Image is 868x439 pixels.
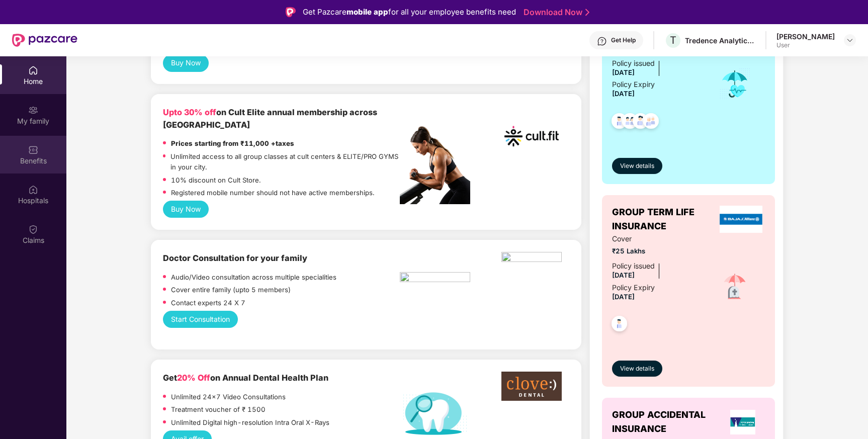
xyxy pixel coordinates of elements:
[730,410,755,434] img: insurerLogo
[607,313,632,337] img: svg+xml;base64,PHN2ZyB4bWxucz0iaHR0cDovL3d3dy53My5vcmcvMjAwMC9zdmciIHdpZHRoPSI0OC45NDMiIGhlaWdodD...
[171,272,336,283] p: Audio/Video consultation across multiple specialities
[171,417,329,428] p: Unlimited Digital high-resolution Intra Oral X-Rays
[618,110,642,135] img: svg+xml;base64,PHN2ZyB4bWxucz0iaHR0cDovL3d3dy53My5vcmcvMjAwMC9zdmciIHdpZHRoPSI0OC45MTUiIGhlaWdodD...
[286,7,296,17] img: Logo
[720,206,763,233] img: insurerLogo
[612,68,635,76] span: [DATE]
[303,6,516,18] div: Get Pazcare for all your employee benefits need
[28,65,38,75] img: svg+xml;base64,PHN2ZyBpZD0iSG9tZSIgeG1sbnM9Imh0dHA6Ly93d3cudzMub3JnLzIwMDAvc3ZnIiB3aWR0aD0iMjAiIG...
[776,41,835,49] div: User
[620,364,654,374] span: View details
[612,271,635,279] span: [DATE]
[12,34,77,47] img: New Pazcare Logo
[400,392,470,435] img: Dental%20helath%20plan.png
[612,408,720,436] span: GROUP ACCIDENTAL INSURANCE
[171,175,261,186] p: 10% discount on Cult Store.
[628,110,653,135] img: svg+xml;base64,PHN2ZyB4bWxucz0iaHR0cDovL3d3dy53My5vcmcvMjAwMC9zdmciIHdpZHRoPSI0OC45NDMiIGhlaWdodD...
[171,298,245,308] p: Contact experts 24 X 7
[612,361,662,377] button: View details
[612,58,655,69] div: Policy issued
[163,107,216,117] b: Upto 30% off
[28,224,38,234] img: svg+xml;base64,PHN2ZyBpZD0iQ2xhaW0iIHhtbG5zPSJodHRwOi8vd3d3LnczLm9yZy8yMDAwL3N2ZyIgd2lkdGg9IjIwIi...
[685,36,755,45] div: Tredence Analytics Solutions Private Limited
[171,404,266,415] p: Treatment voucher of ₹ 1500
[670,34,676,46] span: T
[163,54,209,71] button: Buy Now
[177,373,210,383] span: 20% Off
[607,110,632,135] img: svg+xml;base64,PHN2ZyB4bWxucz0iaHR0cDovL3d3dy53My5vcmcvMjAwMC9zdmciIHdpZHRoPSI0OC45NDMiIGhlaWdodD...
[501,106,562,166] img: cult.png
[717,270,752,305] img: icon
[171,392,286,402] p: Unlimited 24x7 Video Consultations
[612,260,655,272] div: Policy issued
[346,7,388,17] strong: mobile app
[639,110,663,135] img: svg+xml;base64,PHN2ZyB4bWxucz0iaHR0cDovL3d3dy53My5vcmcvMjAwMC9zdmciIHdpZHRoPSI0OC45NDMiIGhlaWdodD...
[171,139,294,147] strong: Prices starting from ₹11,000 +taxes
[597,36,607,46] img: svg+xml;base64,PHN2ZyBpZD0iSGVscC0zMngzMiIgeG1sbnM9Imh0dHA6Ly93d3cudzMub3JnLzIwMDAvc3ZnIiB3aWR0aD...
[846,36,854,44] img: svg+xml;base64,PHN2ZyBpZD0iRHJvcGRvd24tMzJ4MzIiIHhtbG5zPSJodHRwOi8vd3d3LnczLm9yZy8yMDAwL3N2ZyIgd2...
[612,90,635,98] span: [DATE]
[163,311,238,328] button: Start Consultation
[501,252,562,265] img: physica%20-%20Edited.png
[28,185,38,195] img: svg+xml;base64,PHN2ZyBpZD0iSG9zcGl0YWxzIiB4bWxucz0iaHR0cDovL3d3dy53My5vcmcvMjAwMC9zdmciIHdpZHRoPS...
[163,253,307,263] b: Doctor Consultation for your family
[719,67,751,101] img: icon
[400,272,470,285] img: pngtree-physiotherapy-physiotherapist-rehab-disability-stretching-png-image_6063262.png
[776,32,835,41] div: [PERSON_NAME]
[163,373,328,383] b: Get on Annual Dental Health Plan
[612,79,655,90] div: Policy Expiry
[620,161,654,171] span: View details
[170,151,400,172] p: Unlimited access to all group classes at cult centers & ELITE/PRO GYMS in your city.
[612,246,705,256] span: ₹25 Lakhs
[612,282,655,293] div: Policy Expiry
[612,158,662,174] button: View details
[524,7,586,18] a: Download Now
[611,36,636,44] div: Get Help
[28,145,38,155] img: svg+xml;base64,PHN2ZyBpZD0iQmVuZWZpdHMiIHhtbG5zPSJodHRwOi8vd3d3LnczLm9yZy8yMDAwL3N2ZyIgd2lkdGg9Ij...
[612,233,705,244] span: Cover
[501,372,562,400] img: clove-dental%20png.png
[612,205,717,234] span: GROUP TERM LIFE INSURANCE
[28,105,38,115] img: svg+xml;base64,PHN2ZyB3aWR0aD0iMjAiIGhlaWdodD0iMjAiIHZpZXdCb3g9IjAgMCAyMCAyMCIgZmlsbD0ibm9uZSIgeG...
[163,107,377,130] b: on Cult Elite annual membership across [GEOGRAPHIC_DATA]
[171,188,375,198] p: Registered mobile number should not have active memberships.
[400,126,470,204] img: pc2.png
[171,285,291,295] p: Cover entire family (upto 5 members)
[585,7,589,18] img: Stroke
[163,201,209,218] button: Buy Now
[612,293,635,301] span: [DATE]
